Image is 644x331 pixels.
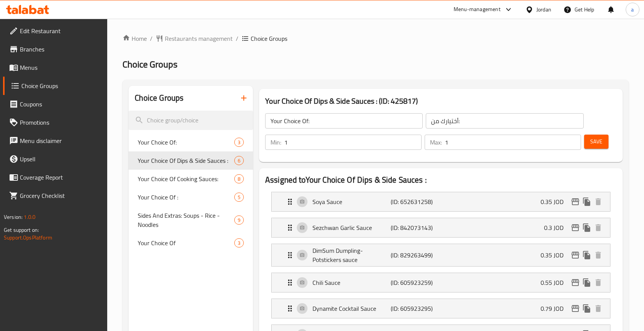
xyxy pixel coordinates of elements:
[235,239,243,247] span: 3
[138,211,234,229] span: Sides And Extras: Soups - Rice - Noodles
[454,5,501,14] div: Menu-management
[265,174,617,186] h2: Assigned to Your Choice Of Dips & Side Sauces :
[135,92,184,104] h2: Choice Groups
[590,137,602,146] span: Save
[265,189,617,215] li: Expand
[3,58,108,77] a: Menus
[3,95,108,113] a: Coupons
[4,233,52,243] a: Support.OpsPlatform
[391,304,443,313] p: (ID: 605923295)
[235,157,243,164] span: 6
[592,222,604,233] button: delete
[129,111,253,130] input: search
[138,193,234,202] span: Your Choice Of :
[235,217,243,224] span: 9
[391,223,443,232] p: (ID: 842073143)
[129,234,253,252] div: Your Choice Of3
[3,150,108,168] a: Upsell
[272,299,610,318] div: Expand
[570,249,581,261] button: edit
[129,206,253,234] div: Sides And Extras: Soups - Rice - Noodles9
[236,34,238,43] li: /
[265,270,617,296] li: Expand
[122,34,629,43] nav: breadcrumb
[122,34,147,43] a: Home
[592,303,604,314] button: delete
[3,113,108,132] a: Promotions
[3,186,108,205] a: Grocery Checklist
[3,40,108,58] a: Branches
[312,246,391,264] p: DimSum Dumpling-Potstickers sauce
[541,278,570,287] p: 0.55 JOD
[541,251,570,260] p: 0.35 JOD
[570,277,581,288] button: edit
[129,170,253,188] div: Your Choice Of Cooking Sauces:8
[21,81,101,90] span: Choice Groups
[251,34,287,43] span: Choice Groups
[20,118,101,127] span: Promotions
[150,34,153,43] li: /
[391,197,443,206] p: (ID: 652631258)
[312,223,391,232] p: Sezchwan Garlic Sauce
[156,34,233,43] a: Restaurants management
[138,156,234,165] span: Your Choice Of Dips & Side Sauces :
[570,222,581,233] button: edit
[20,136,101,145] span: Menu disclaimer
[20,100,101,109] span: Coupons
[570,196,581,207] button: edit
[3,77,108,95] a: Choice Groups
[138,238,234,247] span: Your Choice Of
[265,95,617,107] h3: Your Choice Of Dips & Side Sauces : (ID: 425817)
[592,277,604,288] button: delete
[234,138,244,147] div: Choices
[129,188,253,206] div: Your Choice Of :5
[122,56,177,73] span: Choice Groups
[20,173,101,182] span: Coverage Report
[312,197,391,206] p: Soya Sauce
[592,249,604,261] button: delete
[235,194,243,201] span: 5
[4,212,23,222] span: Version:
[138,174,234,183] span: Your Choice Of Cooking Sauces:
[272,192,610,211] div: Expand
[24,212,35,222] span: 1.0.0
[234,193,244,202] div: Choices
[391,251,443,260] p: (ID: 829263499)
[234,238,244,247] div: Choices
[234,156,244,165] div: Choices
[544,223,570,232] p: 0.3 JOD
[312,304,391,313] p: Dynamite Cocktail Sauce
[581,249,592,261] button: duplicate
[20,191,101,200] span: Grocery Checklist
[129,151,253,170] div: Your Choice Of Dips & Side Sauces :6
[581,303,592,314] button: duplicate
[234,174,244,183] div: Choices
[541,304,570,313] p: 0.79 JOD
[272,218,610,237] div: Expand
[265,215,617,241] li: Expand
[584,135,609,149] button: Save
[581,277,592,288] button: duplicate
[235,139,243,146] span: 3
[20,45,101,54] span: Branches
[20,63,101,72] span: Menus
[265,241,617,270] li: Expand
[235,175,243,183] span: 8
[265,296,617,321] li: Expand
[272,244,610,266] div: Expand
[3,168,108,186] a: Coverage Report
[129,133,253,151] div: Your Choice Of:3
[391,278,443,287] p: (ID: 605923259)
[4,225,39,235] span: Get support on:
[270,138,281,147] p: Min:
[20,26,101,35] span: Edit Restaurant
[165,34,233,43] span: Restaurants management
[581,222,592,233] button: duplicate
[20,154,101,164] span: Upsell
[430,138,442,147] p: Max:
[581,196,592,207] button: duplicate
[592,196,604,207] button: delete
[536,5,551,14] div: Jordan
[541,197,570,206] p: 0.35 JOD
[570,303,581,314] button: edit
